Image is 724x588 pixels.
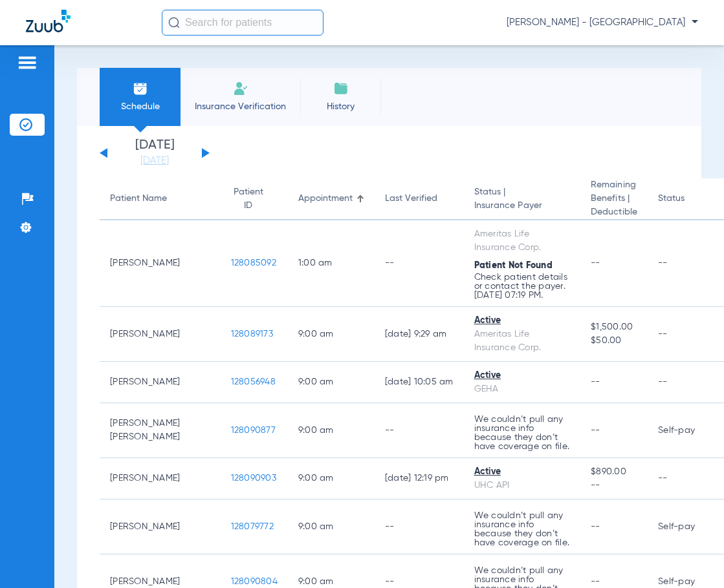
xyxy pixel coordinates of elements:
p: Check patient details or contact the payer. [DATE] 07:19 PM. [474,273,571,300]
span: 128079772 [231,522,274,531]
td: 9:00 AM [288,403,375,458]
span: Insurance Verification [190,100,291,113]
div: Ameritas Life Insurance Corp. [474,328,571,355]
td: 1:00 AM [288,220,375,307]
input: Search for patients [162,10,324,36]
div: Appointment [298,192,353,205]
span: $1,500.00 [591,320,637,334]
span: Deductible [591,205,637,219]
td: -- [375,220,464,307]
th: Status | [464,178,581,220]
td: [PERSON_NAME] [100,362,221,403]
p: We couldn’t pull any insurance info because they don’t have coverage on file. [474,511,571,547]
span: [PERSON_NAME] - [GEOGRAPHIC_DATA] [507,16,698,29]
td: [DATE] 10:05 AM [375,362,464,403]
div: Last Verified [385,192,437,205]
td: [DATE] 9:29 AM [375,307,464,362]
img: Schedule [133,81,148,96]
div: Active [474,369,571,383]
td: -- [375,499,464,554]
img: Manual Insurance Verification [233,81,248,96]
td: [DATE] 12:19 PM [375,458,464,499]
span: Patient Not Found [474,261,553,270]
td: [PERSON_NAME] [100,458,221,499]
span: -- [591,258,600,268]
span: $890.00 [591,465,637,479]
span: 128085092 [231,258,276,268]
span: -- [591,426,600,435]
div: Patient Name [110,192,210,205]
div: Last Verified [385,192,454,205]
div: Active [474,465,571,479]
td: [PERSON_NAME] [100,307,221,362]
td: [PERSON_NAME] [100,220,221,307]
div: UHC API [474,479,571,492]
span: -- [591,479,637,492]
div: Active [474,314,571,328]
img: Search Icon [168,17,180,28]
div: GEHA [474,383,571,396]
span: 128090903 [231,474,276,483]
span: -- [591,577,600,586]
div: Ameritas Life Insurance Corp. [474,227,571,255]
span: -- [591,522,600,531]
p: We couldn’t pull any insurance info because they don’t have coverage on file. [474,415,571,451]
span: 128090877 [231,426,276,435]
div: Patient ID [231,185,266,213]
div: Patient ID [231,185,278,213]
div: Appointment [298,192,364,205]
span: History [310,100,371,113]
td: 9:00 AM [288,362,375,403]
img: hamburger-icon [17,55,38,70]
li: [DATE] [116,139,193,167]
span: Insurance Payer [474,199,571,213]
img: Zuub Logo [26,10,71,32]
span: Schedule [109,100,171,113]
td: 9:00 AM [288,499,375,554]
td: 9:00 AM [288,307,375,362]
th: Remaining Benefits | [580,178,648,220]
a: [DATE] [116,154,193,167]
span: 128056948 [231,377,276,386]
span: 128090804 [231,577,278,586]
td: [PERSON_NAME] [100,499,221,554]
span: 128089173 [231,330,273,339]
td: 9:00 AM [288,458,375,499]
div: Patient Name [110,192,167,205]
td: [PERSON_NAME] [PERSON_NAME] [100,403,221,458]
td: -- [375,403,464,458]
span: $50.00 [591,334,637,348]
span: -- [591,377,600,386]
img: History [333,81,349,96]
